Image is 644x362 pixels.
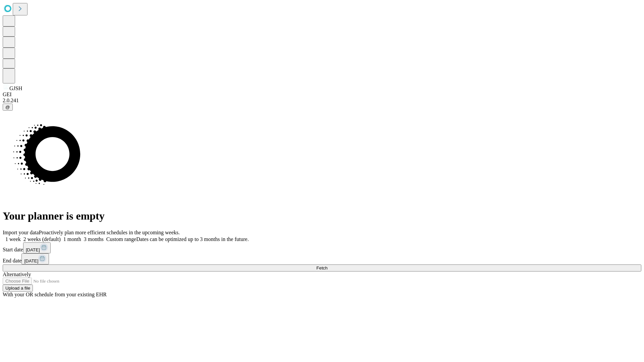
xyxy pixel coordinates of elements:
button: [DATE] [23,242,51,253]
span: With your OR schedule from your existing EHR [3,292,107,297]
div: End date [3,253,641,264]
h1: Your planner is empty [3,210,641,222]
span: Proactively plan more efficient schedules in the upcoming weeks. [39,230,180,235]
span: 3 months [84,236,104,242]
span: Dates can be optimized up to 3 months in the future. [136,236,249,242]
button: Upload a file [3,285,33,292]
span: Import your data [3,230,39,235]
button: [DATE] [21,253,49,264]
span: 1 month [63,236,81,242]
div: 2.0.241 [3,98,641,104]
span: Alternatively [3,271,31,277]
span: GJSH [9,85,22,91]
span: 2 weeks (default) [23,236,61,242]
span: 1 week [5,236,21,242]
div: Start date [3,242,641,253]
button: Fetch [3,264,641,271]
button: @ [3,104,13,111]
span: @ [5,105,10,110]
div: GEI [3,92,641,98]
span: Fetch [316,265,327,270]
span: Custom range [106,236,136,242]
span: [DATE] [24,258,38,263]
span: [DATE] [26,247,40,252]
